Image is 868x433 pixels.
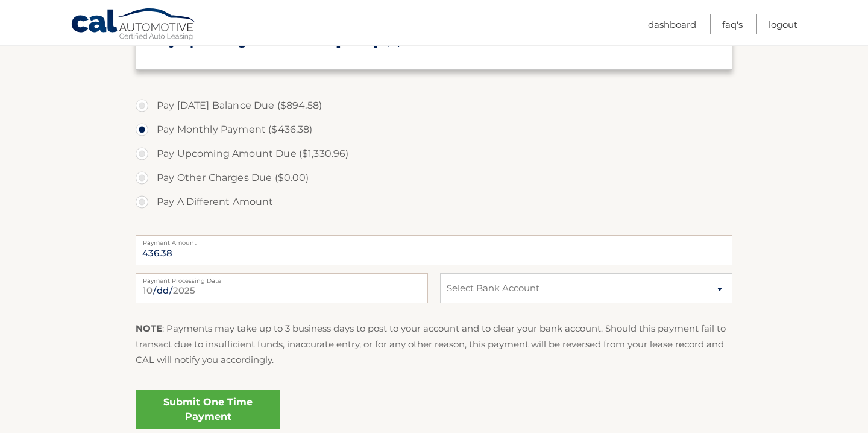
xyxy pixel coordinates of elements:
label: Payment Processing Date [136,273,428,283]
label: Pay Upcoming Amount Due ($1,330.96) [136,142,732,166]
a: Dashboard [648,14,696,34]
input: Payment Amount [136,235,732,265]
label: Pay [DATE] Balance Due ($894.58) [136,93,732,118]
strong: NOTE [136,323,162,334]
a: Logout [769,14,797,34]
p: : Payments may take up to 3 business days to post to your account and to clear your bank account.... [136,321,732,368]
label: Pay Monthly Payment ($436.38) [136,118,732,142]
a: Cal Automotive [71,8,197,43]
input: Payment Date [136,273,428,303]
label: Payment Amount [136,235,732,245]
a: Submit One Time Payment [136,390,280,429]
label: Pay Other Charges Due ($0.00) [136,166,732,190]
a: FAQ's [722,14,743,34]
label: Pay A Different Amount [136,190,732,214]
